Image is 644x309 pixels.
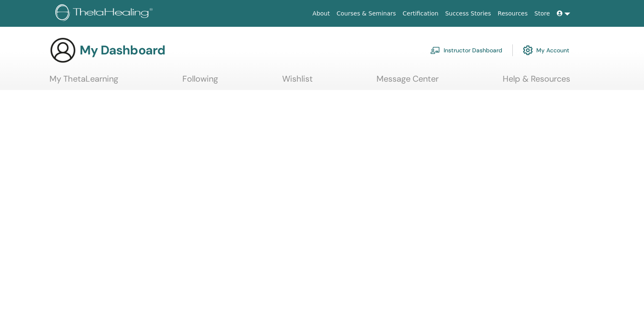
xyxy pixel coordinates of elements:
[531,6,553,21] a: Store
[430,46,440,54] img: chalkboard-teacher.svg
[503,74,570,90] a: Help & Resources
[49,37,76,64] img: generic-user-icon.jpg
[399,6,441,21] a: Certification
[523,41,569,59] a: My Account
[494,6,531,21] a: Resources
[182,74,218,90] a: Following
[80,43,165,58] h3: My Dashboard
[309,6,333,21] a: About
[377,74,439,90] a: Message Center
[55,4,156,23] img: logo.png
[523,43,533,57] img: cog.svg
[442,6,494,21] a: Success Stories
[430,41,502,59] a: Instructor Dashboard
[333,6,400,21] a: Courses & Seminars
[282,74,313,90] a: Wishlist
[49,74,118,90] a: My ThetaLearning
